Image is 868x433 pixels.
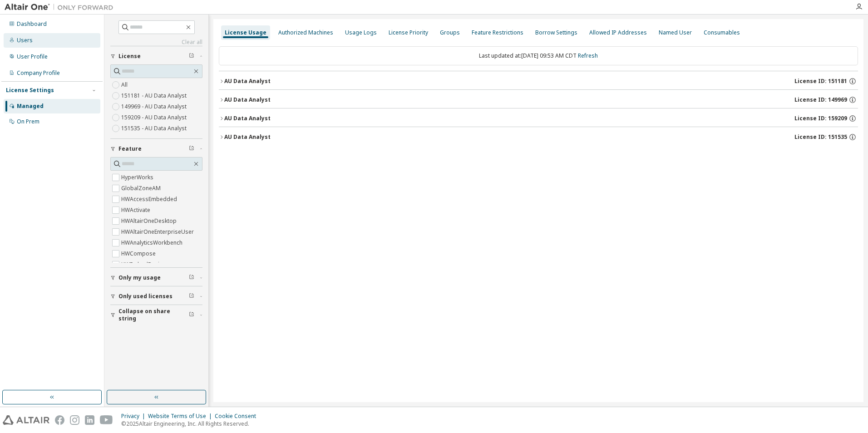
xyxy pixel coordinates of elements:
span: Only my usage [118,274,161,281]
div: Groups [440,29,460,36]
div: User Profile [17,53,48,60]
div: Last updated at: [DATE] 09:53 AM CDT [219,46,858,65]
img: facebook.svg [55,415,64,425]
span: Only used licenses [118,293,173,300]
div: License Priority [389,29,428,36]
label: 151535 - AU Data Analyst [121,123,188,134]
button: License [110,46,202,66]
div: Dashboard [17,20,47,28]
button: Feature [110,139,202,159]
div: Company Profile [17,69,60,77]
div: AU Data Analyst [224,115,271,122]
button: AU Data AnalystLicense ID: 151181 [219,71,858,91]
div: AU Data Analyst [224,78,271,85]
span: License ID: 151535 [794,133,847,141]
label: All [121,79,129,90]
div: Borrow Settings [535,29,577,36]
img: instagram.svg [70,415,79,425]
div: Named User [659,29,692,36]
div: Consumables [704,29,740,36]
div: Cookie Consent [215,413,261,420]
span: License ID: 151181 [794,78,847,85]
label: 159209 - AU Data Analyst [121,112,188,123]
span: Feature [118,145,142,153]
div: Feature Restrictions [472,29,523,36]
span: Clear filter [189,274,194,281]
img: altair_logo.svg [3,415,49,425]
div: Authorized Machines [278,29,333,36]
a: Refresh [578,52,598,59]
div: Managed [17,103,44,110]
label: HWAccessEmbedded [121,194,179,205]
div: AU Data Analyst [224,133,271,141]
span: Clear filter [189,53,194,60]
span: License [118,53,141,60]
label: HWAltairOneEnterpriseUser [121,226,196,237]
button: AU Data AnalystLicense ID: 151535 [219,127,858,147]
span: Clear filter [189,145,194,153]
button: AU Data AnalystLicense ID: 149969 [219,90,858,110]
div: Privacy [121,413,148,420]
label: 151181 - AU Data Analyst [121,90,188,101]
img: youtube.svg [100,415,113,425]
span: License ID: 159209 [794,115,847,122]
button: AU Data AnalystLicense ID: 159209 [219,108,858,128]
button: Collapse on share string [110,305,202,325]
div: Website Terms of Use [148,413,215,420]
span: Clear filter [189,311,194,319]
div: Usage Logs [345,29,377,36]
label: HWEmbedBasic [121,259,164,270]
div: Users [17,37,33,44]
div: Allowed IP Addresses [589,29,647,36]
a: Clear all [110,39,202,46]
label: HWAltairOneDesktop [121,216,178,226]
label: HWAnalyticsWorkbench [121,237,184,248]
div: On Prem [17,118,39,125]
p: © 2025 Altair Engineering, Inc. All Rights Reserved. [121,420,261,428]
span: Collapse on share string [118,308,189,322]
button: Only my usage [110,268,202,288]
span: License ID: 149969 [794,96,847,103]
label: GlobalZoneAM [121,183,163,194]
label: HyperWorks [121,172,155,183]
div: License Usage [225,29,266,36]
span: Clear filter [189,293,194,300]
label: 149969 - AU Data Analyst [121,101,188,112]
div: License Settings [6,87,54,94]
img: linkedin.svg [85,415,94,425]
img: Altair One [5,3,118,12]
div: AU Data Analyst [224,96,271,103]
button: Only used licenses [110,286,202,306]
label: HWCompose [121,248,158,259]
label: HWActivate [121,205,152,216]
